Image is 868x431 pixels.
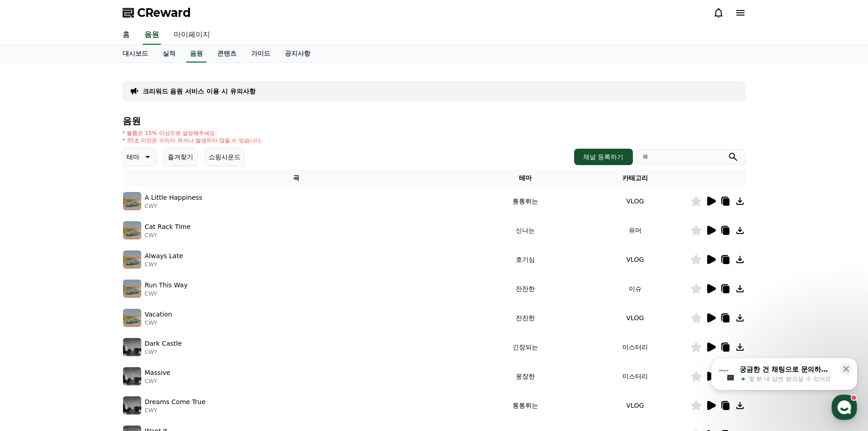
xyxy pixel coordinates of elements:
td: 긴장되는 [470,332,580,362]
td: 잔잔한 [470,274,580,303]
button: 채널 등록하기 [574,149,632,165]
p: CWY [145,203,203,210]
p: CWY [145,407,206,414]
td: VLOG [580,245,690,274]
img: music [123,396,141,415]
img: music [123,280,141,298]
span: 대화 [83,303,94,311]
a: 설정 [118,289,175,312]
td: 호기심 [470,245,580,274]
td: 이슈 [580,274,690,303]
p: Always Late [145,251,183,261]
p: CWY [145,290,188,297]
a: 실적 [155,45,183,62]
td: 잔잔한 [470,303,580,332]
p: 테마 [127,151,139,163]
a: 음원 [143,26,161,45]
img: music [123,250,141,269]
span: 설정 [141,303,152,310]
a: 공지사항 [277,45,318,62]
p: * 볼륨은 15% 이상으로 설정해주세요. [123,130,263,137]
h4: 음원 [123,116,746,126]
td: 미스터리 [580,362,690,391]
th: 카테고리 [580,170,690,187]
td: 통통튀는 [470,391,580,420]
img: music [123,221,141,239]
button: 즐겨찾기 [164,148,197,166]
p: Dreams Come True [145,397,206,407]
td: VLOG [580,187,690,216]
a: 홈 [3,289,60,312]
p: CWY [145,261,183,268]
td: 통통튀는 [470,187,580,216]
button: 쇼핑사운드 [205,148,245,166]
span: 홈 [29,303,34,310]
p: CWY [145,319,172,327]
a: 홈 [115,26,137,45]
a: 마이페이지 [166,26,217,45]
button: 테마 [123,148,156,166]
a: 대시보드 [115,45,155,62]
td: VLOG [580,391,690,420]
p: CWY [145,378,170,385]
img: music [123,192,141,210]
td: VLOG [580,303,690,332]
p: * 35초 미만은 수익이 적거나 발생하지 않을 수 있습니다. [123,137,263,144]
a: 대화 [60,289,118,312]
span: CReward [137,5,191,20]
a: 가이드 [244,45,277,62]
a: 음원 [186,45,206,62]
td: 미스터리 [580,332,690,362]
a: CReward [123,5,191,20]
p: Vacation [145,310,172,319]
img: music [123,367,141,385]
th: 테마 [470,170,580,187]
img: music [123,338,141,356]
p: A Little Happiness [145,193,203,203]
p: Dark Castle [145,339,182,348]
a: 크리워드 음원 서비스 이용 시 유의사항 [143,87,256,96]
td: 웅장한 [470,362,580,391]
img: music [123,309,141,327]
p: Massive [145,368,170,378]
td: 유머 [580,216,690,245]
td: 신나는 [470,216,580,245]
p: CWY [145,232,191,239]
p: CWY [145,348,182,356]
th: 곡 [123,170,471,187]
a: 콘텐츠 [210,45,244,62]
p: Cat Rack Time [145,222,191,232]
p: Run This Way [145,280,188,290]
